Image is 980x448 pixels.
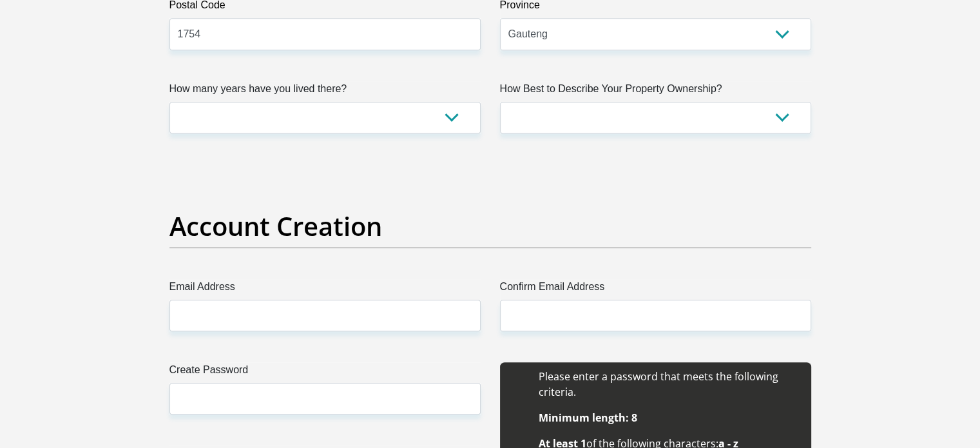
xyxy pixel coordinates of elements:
label: Confirm Email Address [500,279,811,300]
input: Confirm Email Address [500,300,811,331]
label: How Best to Describe Your Property Ownership? [500,81,811,102]
b: Minimum length: 8 [539,411,637,425]
input: Create Password [169,383,481,414]
label: Email Address [169,279,481,300]
input: Postal Code [169,18,481,50]
label: How many years have you lived there? [169,81,481,102]
select: Please select a value [500,102,811,133]
select: Please Select a Province [500,18,811,50]
select: Please select a value [169,102,481,133]
li: Please enter a password that meets the following criteria. [539,369,798,400]
input: Email Address [169,300,481,331]
label: Create Password [169,362,481,383]
h2: Account Creation [169,211,811,242]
